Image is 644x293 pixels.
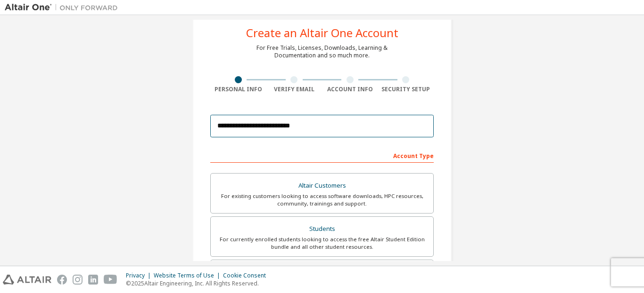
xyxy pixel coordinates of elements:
p: © 2025 Altair Engineering, Inc. All Rights Reserved. [126,279,272,287]
div: Create an Altair One Account [246,27,398,39]
div: For Free Trials, Licenses, Downloads, Learning & Documentation and so much more. [256,44,388,59]
div: Privacy [126,272,154,279]
div: Students [216,222,428,236]
div: Website Terms of Use [154,272,223,279]
div: Security Setup [378,86,434,93]
img: Altair One [5,3,123,12]
div: Cookie Consent [223,272,272,279]
img: instagram.svg [73,275,83,285]
div: Account Type [210,148,434,163]
div: For existing customers looking to access software downloads, HPC resources, community, trainings ... [216,192,428,207]
div: Personal Info [210,86,266,93]
div: For currently enrolled students looking to access the free Altair Student Edition bundle and all ... [216,236,428,251]
div: Altair Customers [216,179,428,192]
img: youtube.svg [104,275,117,285]
div: Account Info [322,86,378,93]
img: altair_logo.svg [3,275,51,285]
div: Verify Email [266,86,322,93]
img: facebook.svg [57,275,67,285]
img: linkedin.svg [88,275,98,285]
